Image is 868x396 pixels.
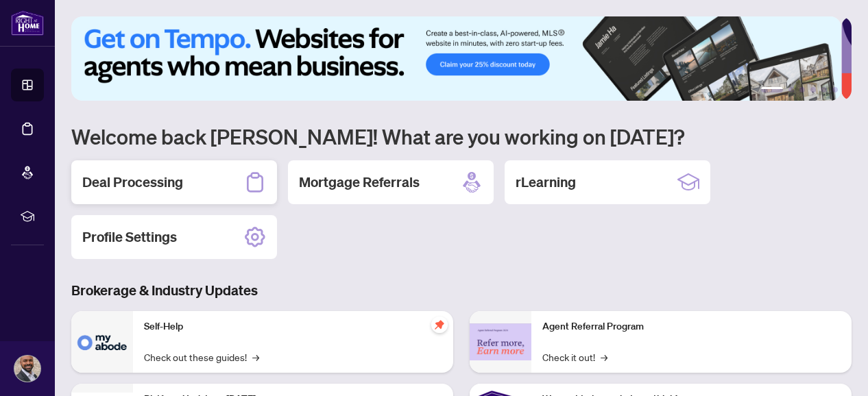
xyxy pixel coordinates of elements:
[788,87,794,92] button: 2
[299,173,420,192] h2: Mortgage Referrals
[542,319,841,334] p: Agent Referral Program
[71,281,852,300] h3: Brokerage & Industry Updates
[516,173,576,192] h2: rLearning
[601,349,607,364] span: →
[82,173,183,192] h2: Deal Processing
[810,87,816,92] button: 4
[144,319,442,334] p: Self-Help
[470,323,531,361] img: Agent Referral Program
[71,16,841,101] img: Slide 0
[71,123,852,149] h1: Welcome back [PERSON_NAME]! What are you working on [DATE]?
[11,10,44,36] img: logo
[799,87,805,92] button: 3
[252,349,259,364] span: →
[761,87,783,92] button: 1
[832,87,838,92] button: 6
[821,87,827,92] button: 5
[14,356,40,382] img: Profile Icon
[813,348,854,389] button: Open asap
[71,311,133,373] img: Self-Help
[542,349,607,364] a: Check it out!→
[144,349,259,364] a: Check out these guides!→
[431,317,448,333] span: pushpin
[82,227,177,247] h2: Profile Settings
